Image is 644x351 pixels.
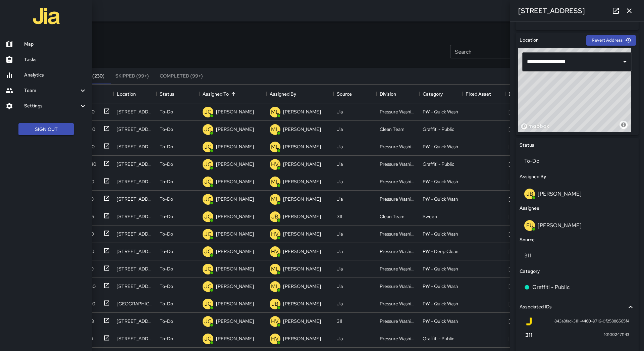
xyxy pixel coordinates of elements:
[24,56,87,63] h6: Tasks
[24,102,79,110] h6: Settings
[18,123,74,136] button: Sign Out
[24,41,87,48] h6: Map
[33,3,60,30] img: jia-logo
[24,87,79,94] h6: Team
[24,71,87,79] h6: Analytics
